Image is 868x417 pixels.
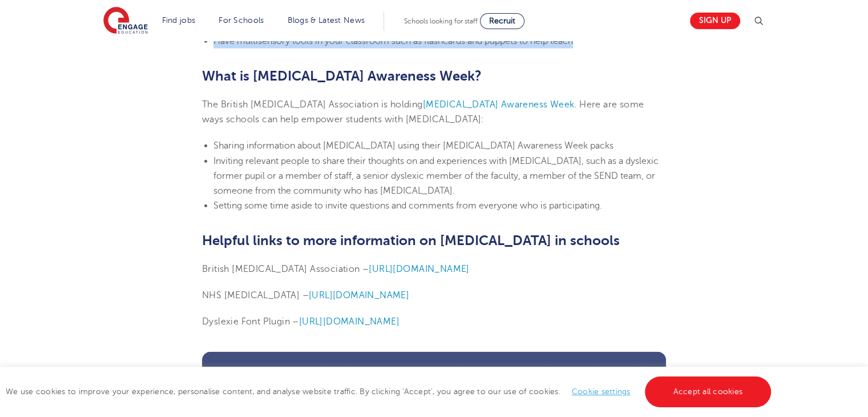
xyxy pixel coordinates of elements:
a: Sign up [690,13,740,29]
a: For Schools [219,16,264,25]
a: [URL][DOMAIN_NAME] [309,290,409,300]
a: Blogs & Latest News [288,16,365,25]
span: . Here are some ways schools can help empower students with [MEDICAL_DATA]: [202,99,644,125]
a: [MEDICAL_DATA] Awareness Week [423,99,575,110]
img: Engage Education [103,7,148,35]
span: British [MEDICAL_DATA] Association – [202,264,369,274]
span: Schools looking for staff [404,17,478,25]
a: Accept all cookies [645,376,772,407]
span: Recruit [489,17,515,25]
a: Cookie settings [572,387,631,396]
a: Find jobs [162,16,196,25]
span: Dyslexie Font Plugin – [202,316,299,327]
span: Inviting relevant people to share their thoughts on and experiences with [MEDICAL_DATA], such as ... [213,156,659,197]
a: Recruit [480,13,524,29]
a: [URL][DOMAIN_NAME] [299,316,399,327]
span: NHS [MEDICAL_DATA] – [202,290,309,300]
a: [URL][DOMAIN_NAME] [369,264,469,274]
b: Helpful links to more information on [MEDICAL_DATA] in schools [202,232,620,248]
span: Sharing information about [MEDICAL_DATA] using their [MEDICAL_DATA] Awareness Week packs [213,141,613,151]
span: We use cookies to improve your experience, personalise content, and analyse website traffic. By c... [6,387,774,396]
span: The British [MEDICAL_DATA] Association is holding [202,99,423,110]
span: Setting some time aside to invite questions and comments from everyone who is participating. [213,201,602,211]
b: What is [MEDICAL_DATA] Awareness Week? [202,68,482,84]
